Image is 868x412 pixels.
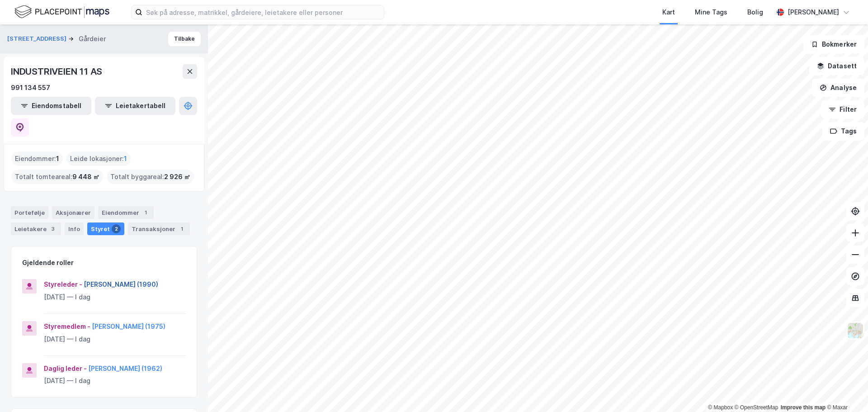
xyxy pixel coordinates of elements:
img: Z [847,322,864,339]
div: 1 [177,224,186,233]
div: Aksjonærer [52,206,94,219]
iframe: Chat Widget [823,369,868,412]
button: Leietakertabell [95,97,175,115]
div: Transaksjoner [128,223,190,235]
input: Søk på adresse, matrikkel, gårdeiere, leietakere eller personer [142,5,384,19]
div: [DATE] — I dag [44,375,186,386]
div: Styret [87,223,124,235]
div: Info [65,223,84,235]
button: Eiendomstabell [11,97,91,115]
div: Gårdeier [79,33,106,44]
div: 1 [141,208,150,217]
div: INDUSTRIVEIEN 11 AS [11,64,104,79]
div: Totalt tomteareal : [11,170,103,184]
div: [DATE] — I dag [44,292,186,303]
button: Analyse [812,79,864,97]
div: 991 134 557 [11,82,50,93]
img: logo.f888ab2527a4732fd821a326f86c7f29.svg [14,4,109,20]
button: Tilbake [168,32,201,46]
a: OpenStreetMap [735,404,778,411]
div: Bolig [747,7,763,18]
button: Filter [821,100,864,118]
div: Eiendommer : [11,152,63,166]
div: Kart [662,7,675,18]
div: 2 [112,224,121,233]
div: [DATE] — I dag [44,334,186,345]
div: Kontrollprogram for chat [823,369,868,412]
div: Eiendommer [98,206,154,219]
div: 3 [48,224,57,233]
button: Bokmerker [803,35,864,53]
a: Mapbox [708,404,733,411]
span: 1 [56,153,59,164]
span: 9 448 ㎡ [72,171,99,182]
div: Leide lokasjoner : [66,152,131,166]
button: Datasett [809,57,864,75]
div: Gjeldende roller [22,257,74,268]
span: 1 [124,153,127,164]
button: [STREET_ADDRESS] [7,34,68,43]
a: Improve this map [781,404,826,411]
div: Portefølje [11,206,48,219]
button: Tags [822,122,864,140]
div: [PERSON_NAME] [788,7,839,18]
div: Mine Tags [695,7,727,18]
div: Leietakere [11,223,61,235]
div: Totalt byggareal : [107,170,194,184]
span: 2 926 ㎡ [164,171,190,182]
